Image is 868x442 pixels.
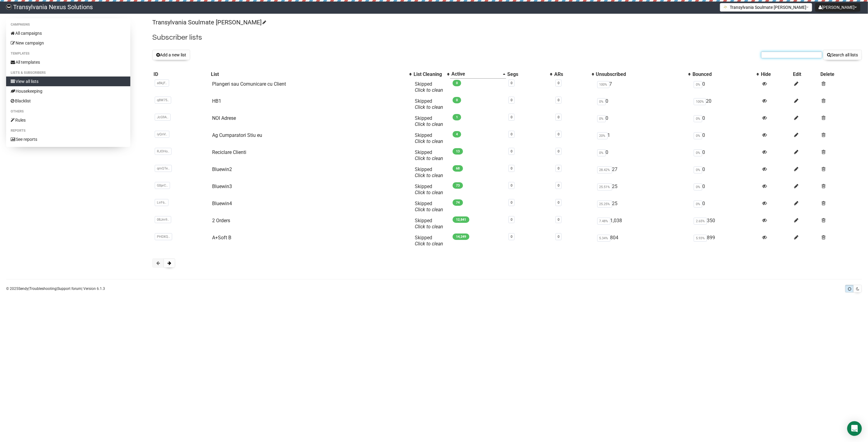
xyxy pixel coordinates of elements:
td: 1,038 [595,215,692,232]
a: 0 [558,166,559,170]
span: 7.48% [597,218,610,225]
td: 25 [595,181,692,198]
td: 0 [595,96,692,113]
a: 0 [558,235,559,239]
span: 14,249 [453,233,469,240]
a: Reciclare Clienti [212,149,246,155]
a: Click to clean [415,87,443,93]
div: Segs [507,71,547,77]
div: ID [154,71,208,77]
div: List [211,71,406,77]
td: 0 [595,147,692,164]
div: Bounced [693,71,754,77]
p: © 2025 | | | Version 6.1.3 [6,285,105,292]
a: Click to clean [415,241,443,247]
th: Delete: No sort applied, sorting is disabled [819,70,862,79]
img: 586cc6b7d8bc403f0c61b981d947c989 [6,4,12,10]
span: 0% [694,149,702,156]
a: 0 [511,201,512,205]
span: 0% [694,184,702,191]
a: View all lists [6,77,130,86]
a: Rules [6,115,130,125]
a: 0 [558,81,559,85]
span: Skipped [415,218,443,230]
span: 28.42% [597,166,612,173]
a: 2 Orders [212,218,230,223]
div: List Cleaning [414,71,444,77]
div: ARs [554,71,588,77]
span: 74 [453,199,463,206]
th: Bounced: No sort applied, activate to apply an ascending sort [691,70,760,79]
li: Reports [6,127,130,134]
th: Segs: No sort applied, activate to apply an ascending sort [506,70,553,79]
a: New campaign [6,38,130,48]
th: Hide: No sort applied, sorting is disabled [760,70,792,79]
span: Skipped [415,81,443,93]
span: 100% [694,98,706,105]
td: 7 [595,79,692,96]
th: List Cleaning: No sort applied, activate to apply an ascending sort [412,70,450,79]
span: LirF6.. [155,199,168,206]
span: 4 [453,131,461,137]
span: 0% [694,201,702,208]
span: Skipped [415,98,443,110]
td: 0 [691,79,760,96]
td: 899 [691,232,760,249]
a: Ag Cumparatori Stiu eu [212,132,262,138]
span: 5.93% [694,235,707,242]
h2: Subscriber lists [152,32,862,43]
a: Troubleshooting [29,287,56,291]
a: 0 [558,201,559,205]
a: Bluewin2 [212,166,232,172]
a: Sendy [18,287,28,291]
th: Active: Ascending sort applied, activate to apply a descending sort [450,70,506,79]
td: 0 [691,113,760,130]
td: 350 [691,215,760,232]
td: 0 [691,181,760,198]
span: aBkjF.. [155,80,169,87]
span: 25.51% [597,184,612,191]
span: PHDXQ.. [155,233,172,240]
a: 0 [511,149,512,153]
span: 0% [694,166,702,173]
span: 73 [453,182,463,189]
div: Edit [793,71,818,77]
span: Skipped [415,184,443,195]
span: 25.25% [597,201,612,208]
a: Click to clean [415,224,443,230]
a: 0 [511,166,512,170]
li: Campaigns [6,21,130,28]
span: q8W75.. [155,97,171,104]
span: Skipped [415,132,443,144]
span: 0% [694,132,702,139]
span: 12,841 [453,216,469,223]
a: 0 [558,132,559,136]
th: Edit: No sort applied, sorting is disabled [792,70,819,79]
td: 1 [595,130,692,147]
span: Skipped [415,235,443,247]
td: 0 [691,164,760,181]
button: [PERSON_NAME] [815,3,860,12]
span: 20% [597,132,608,139]
td: 25 [595,198,692,215]
td: 0 [691,130,760,147]
span: qmQTe.. [155,165,172,172]
span: 08Jm9.. [155,216,171,223]
a: Bluewin4 [212,201,232,206]
a: 0 [558,218,559,222]
div: Open Intercom Messenger [847,421,862,436]
span: 5.34% [597,235,610,242]
a: A+Soft B [212,235,231,241]
span: 68 [453,165,463,172]
td: 20 [691,96,760,113]
a: Housekeeping [6,86,130,96]
a: Click to clean [415,190,443,195]
span: 13 [453,148,463,155]
li: Templates [6,50,130,57]
a: All templates [6,57,130,67]
a: 0 [558,149,559,153]
div: Hide [761,71,791,77]
span: Skipped [415,166,443,178]
a: Bluewin3 [212,184,232,189]
a: 0 [511,235,512,239]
